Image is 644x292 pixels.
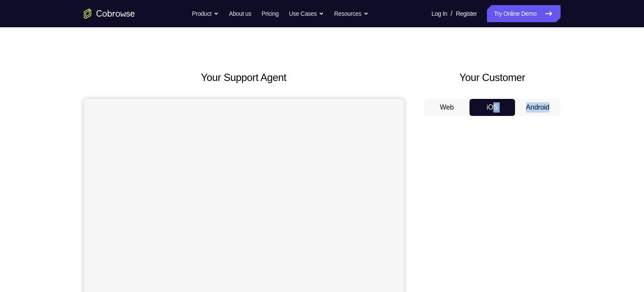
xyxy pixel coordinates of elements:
button: Resources [334,5,369,22]
a: Log In [432,5,447,22]
a: About us [229,5,251,22]
button: Android [515,99,561,116]
a: Pricing [261,5,278,22]
span: / [451,9,452,19]
button: Web [424,99,470,116]
button: Use Cases [289,5,324,22]
button: iOS [469,99,515,116]
h2: Your Customer [424,70,561,85]
h2: Your Support Agent [84,70,404,85]
a: Register [456,5,477,22]
a: Go to the home page [84,9,135,19]
a: Try Online Demo [487,5,560,22]
button: Product [192,5,219,22]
